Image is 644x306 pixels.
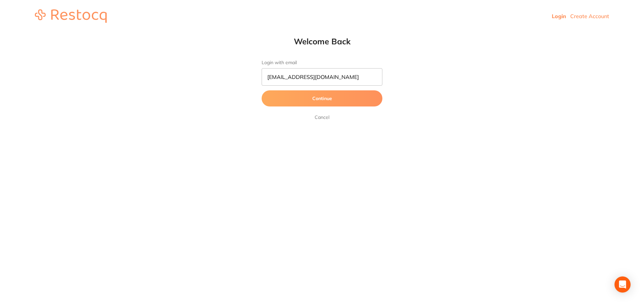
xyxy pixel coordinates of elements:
button: Continue [262,90,382,106]
div: Open Intercom Messenger [614,276,631,293]
a: Login [552,13,566,19]
a: Create Account [570,13,609,19]
a: Cancel [313,113,331,121]
img: restocq_logo.svg [35,9,107,23]
h1: Welcome Back [248,36,396,46]
label: Login with email [262,60,382,65]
